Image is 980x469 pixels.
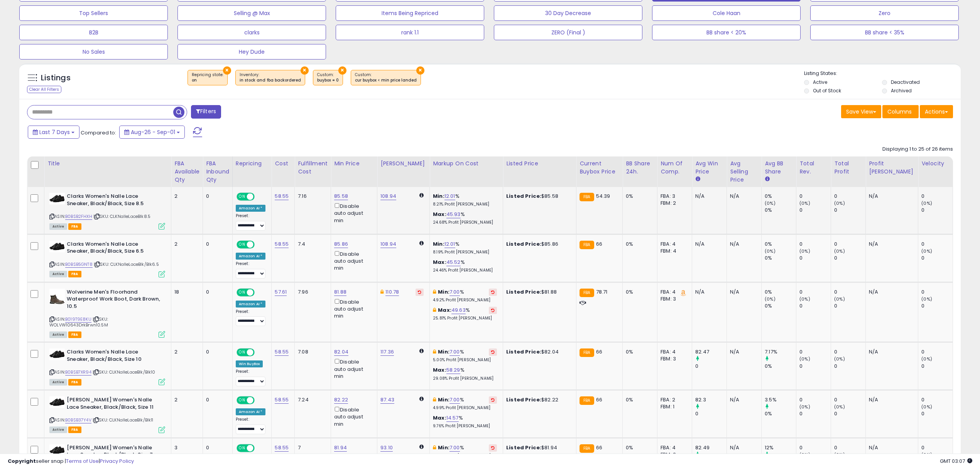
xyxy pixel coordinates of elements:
[626,160,654,176] div: BB Share 24h.
[834,356,845,362] small: (0%)
[192,78,223,83] div: on
[869,348,912,355] div: N/A
[765,289,796,296] div: 0%
[661,403,686,410] div: FBM: 1
[49,193,165,229] div: ASIN:
[695,396,727,403] div: 82.3
[730,289,755,296] div: N/A
[49,348,165,384] div: ASIN:
[49,379,67,386] span: All listings currently available for purchase on Amazon
[799,248,810,254] small: (0%)
[834,160,862,176] div: Total Profit
[334,192,348,200] a: 85.58
[174,348,197,355] div: 2
[177,5,326,21] button: Selling @ Max
[177,44,326,59] button: Hey Dude
[206,193,226,200] div: 0
[206,348,226,355] div: 0
[240,78,301,83] div: in stock and fba backordered
[730,348,755,355] div: N/A
[275,192,289,200] a: 58.55
[93,213,150,219] span: | SKU: CLKNalleLaceBlk8.5
[253,241,266,248] span: OFF
[49,444,65,456] img: 31161VgeKUL._SL40_.jpg
[41,73,71,83] h5: Listings
[887,108,912,116] span: Columns
[49,223,67,230] span: All listings currently available for purchase on Amazon
[626,241,651,248] div: 0%
[430,156,503,187] th: The percentage added to the cost of goods (COGS) that forms the calculator for Min & Max prices.
[834,348,865,355] div: 0
[81,129,116,136] span: Compared to:
[695,348,727,355] div: 82.47
[799,289,831,296] div: 0
[433,240,444,248] b: Min:
[49,331,67,338] span: All listings currently available for purchase on Amazon
[882,105,919,118] button: Columns
[841,105,881,118] button: Save View
[449,444,460,452] a: 7.00
[695,241,721,248] div: N/A
[799,193,831,200] div: 0
[446,258,461,266] a: 45.52
[869,289,912,296] div: N/A
[921,200,932,206] small: (0%)
[596,396,602,403] span: 66
[206,241,226,248] div: 0
[253,289,266,296] span: OFF
[174,396,197,403] div: 2
[237,194,247,200] span: ON
[869,193,912,200] div: N/A
[65,261,93,268] a: B0BSB5GNT8
[834,296,845,302] small: (0%)
[799,207,831,214] div: 0
[921,348,953,355] div: 0
[206,396,226,403] div: 0
[236,261,266,279] div: Preset:
[834,363,865,370] div: 0
[433,211,446,218] b: Max:
[49,193,65,204] img: 31161VgeKUL._SL40_.jpg
[891,87,912,94] label: Archived
[730,241,755,248] div: N/A
[765,193,796,200] div: 0%
[433,366,446,374] b: Max:
[237,397,247,404] span: ON
[661,241,686,248] div: FBA: 4
[237,349,247,356] span: ON
[275,444,289,452] a: 58.55
[799,363,831,370] div: 0
[433,316,497,321] p: 25.81% Profit [PERSON_NAME]
[834,241,865,248] div: 0
[65,213,92,220] a: B0BSB2FHXH
[661,348,686,355] div: FBA: 4
[804,70,961,77] p: Listing States:
[626,289,651,296] div: 0%
[451,306,466,314] a: 49.63
[67,241,161,257] b: Clarks Women's Nalle Lace Sneaker, Black/Black, Size 6.5
[765,200,776,206] small: (0%)
[433,241,497,255] div: %
[580,241,594,249] small: FBA
[298,289,325,296] div: 7.96
[869,160,915,176] div: Profit [PERSON_NAME]
[237,241,247,248] span: ON
[317,78,339,83] div: buybox = 0
[799,241,831,248] div: 0
[236,205,266,212] div: Amazon AI *
[433,202,497,207] p: 8.21% Profit [PERSON_NAME]
[298,193,325,200] div: 7.16
[334,202,371,224] div: Disable auto adjust min
[596,240,602,248] span: 66
[236,360,263,367] div: Win BuyBox
[834,396,865,403] div: 0
[433,367,497,381] div: %
[275,160,291,168] div: Cost
[236,253,266,260] div: Amazon AI *
[433,289,497,303] div: %
[661,193,686,200] div: FBA: 3
[438,348,449,355] b: Min:
[596,288,608,296] span: 78.71
[174,160,199,184] div: FBA Available Qty
[799,200,810,206] small: (0%)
